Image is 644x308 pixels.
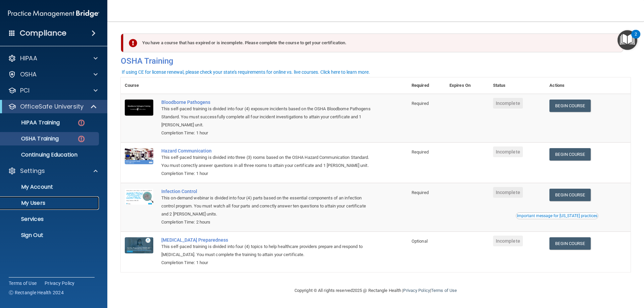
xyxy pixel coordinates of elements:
[121,77,157,94] th: Course
[121,69,371,75] button: If using CE for license renewal, please check your state's requirements for online vs. live cours...
[549,189,590,201] a: Begin Course
[123,34,623,52] div: You have a course that has expired or is incomplete. Please complete the course to get your certi...
[4,135,59,142] p: OSHA Training
[493,146,523,157] span: Incomplete
[8,7,99,20] img: PMB logo
[4,216,96,223] p: Services
[4,184,96,190] p: My Account
[8,54,98,62] a: HIPAA
[412,149,429,155] span: Required
[408,77,445,94] th: Required
[161,148,374,153] a: Hazard Communication
[412,239,428,244] span: Optional
[493,98,523,109] span: Incomplete
[20,70,37,78] p: OSHA
[549,100,590,112] a: Begin Course
[20,54,37,62] p: HIPAA
[20,28,66,38] h4: Compliance
[161,218,374,226] div: Completion Time: 2 hours
[403,288,430,293] a: Privacy Policy
[528,260,636,287] iframe: Drift Widget Chat Controller
[549,148,590,161] a: Begin Course
[77,135,86,143] img: danger-circle.6113f641.png
[129,39,137,47] img: exclamation-circle-solid-danger.72ef9ffc.png
[4,119,60,126] p: HIPAA Training
[8,70,98,78] a: OSHA
[161,189,374,194] a: Infection Control
[549,237,590,250] a: Begin Course
[9,280,37,287] a: Terms of Use
[493,236,523,246] span: Incomplete
[121,56,631,66] h4: OSHA Training
[9,289,64,296] span: Ⓒ Rectangle Health 2024
[516,212,598,219] button: Read this if you are a dental practitioner in the state of CA
[635,34,637,43] div: 2
[493,187,523,198] span: Incomplete
[161,170,374,178] div: Completion Time: 1 hour
[517,214,597,218] div: Important message for [US_STATE] practices
[161,153,374,170] div: This self-paced training is divided into three (3) rooms based on the OSHA Hazard Communication S...
[545,77,631,94] th: Actions
[45,280,75,287] a: Privacy Policy
[161,194,374,218] div: This on-demand webinar is divided into four (4) parts based on the essential components of an inf...
[8,103,97,111] a: OfficeSafe University
[4,200,96,206] p: My Users
[20,86,30,95] p: PCI
[618,30,637,50] button: Open Resource Center, 2 new notifications
[161,243,374,259] div: This self-paced training is divided into four (4) topics to help healthcare providers prepare and...
[4,232,96,239] p: Sign Out
[253,280,498,301] div: Copyright © All rights reserved 2025 @ Rectangle Health | |
[77,119,86,127] img: danger-circle.6113f641.png
[20,167,45,175] p: Settings
[161,129,374,137] div: Completion Time: 1 hour
[161,259,374,267] div: Completion Time: 1 hour
[20,103,84,111] p: OfficeSafe University
[161,105,374,129] div: This self-paced training is divided into four (4) exposure incidents based on the OSHA Bloodborne...
[412,190,429,195] span: Required
[431,288,457,293] a: Terms of Use
[122,70,370,74] div: If using CE for license renewal, please check your state's requirements for online vs. live cours...
[412,101,429,106] span: Required
[161,237,374,243] a: [MEDICAL_DATA] Preparedness
[161,100,374,105] a: Bloodborne Pathogens
[4,151,96,158] p: Continuing Education
[489,77,546,94] th: Status
[8,86,98,95] a: PCI
[445,77,489,94] th: Expires On
[8,167,98,175] a: Settings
